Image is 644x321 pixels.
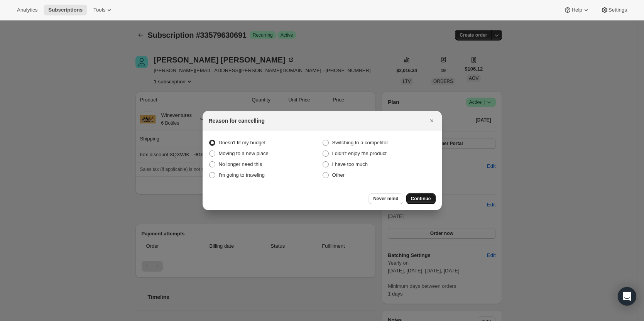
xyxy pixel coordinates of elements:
span: Doesn't fit my budget [219,140,266,145]
span: I have too much [332,161,368,167]
span: I'm going to traveling [219,172,265,178]
span: I didn't enjoy the product [332,150,387,156]
span: Moving to a new place [219,150,269,156]
span: Tools [93,7,105,13]
span: Never mind [373,196,398,202]
span: Continue [411,196,431,202]
span: Help [571,7,582,13]
span: Other [332,172,345,178]
button: Continue [406,193,436,204]
button: Analytics [12,5,42,15]
button: Tools [89,5,118,15]
button: Settings [596,5,632,15]
span: No longer need this [219,161,262,167]
div: Open Intercom Messenger [618,287,636,306]
span: Analytics [17,7,37,13]
span: Subscriptions [48,7,83,13]
button: Close [426,115,437,126]
button: Help [559,5,594,15]
h2: Reason for cancelling [209,117,265,125]
button: Subscriptions [44,5,87,15]
span: Switching to a competitor [332,140,388,145]
button: Never mind [368,193,403,204]
span: Settings [609,7,627,13]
